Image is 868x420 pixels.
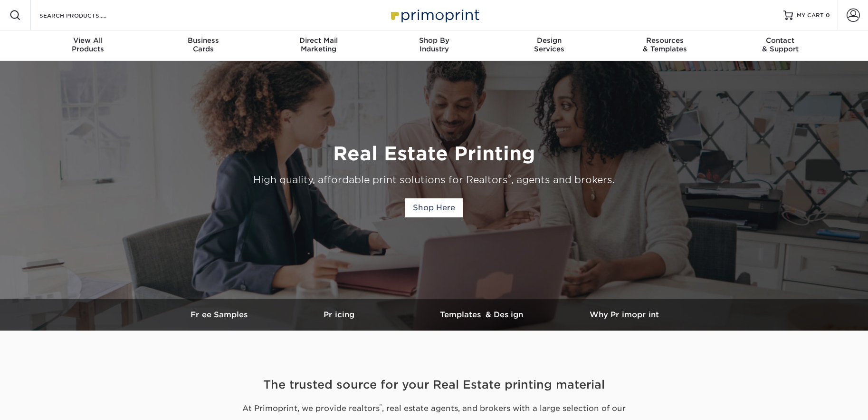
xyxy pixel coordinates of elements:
h2: The trusted source for your Real Estate printing material [156,376,712,393]
a: Templates & Design [410,299,553,331]
a: Shop Here [405,198,463,217]
input: SEARCH PRODUCTS..... [38,10,131,21]
h3: Free Samples [173,310,268,319]
a: Shop ByIndustry [376,30,492,61]
sup: ® [508,173,511,182]
span: Design [492,36,607,45]
a: Free Samples [173,299,268,331]
div: Products [30,36,146,53]
span: View All [30,36,146,45]
div: & Templates [607,36,723,53]
h3: Why Primoprint [553,310,696,319]
span: Contact [723,36,838,45]
a: DesignServices [492,30,607,61]
span: Shop By [376,36,492,45]
a: BusinessCards [145,30,261,61]
a: Why Primoprint [553,299,696,331]
h1: Real Estate Printing [153,142,715,165]
sup: ® [380,402,382,410]
span: Business [145,36,261,45]
div: & Support [723,36,838,53]
span: Direct Mail [261,36,376,45]
div: Industry [376,36,492,53]
a: Direct MailMarketing [261,30,376,61]
div: Services [492,36,607,53]
a: View AllProducts [30,30,146,61]
h3: Pricing [268,310,410,319]
div: Marketing [261,36,376,53]
img: Primoprint [387,5,482,25]
a: Contact& Support [723,30,838,61]
a: Pricing [268,299,410,331]
a: Resources& Templates [607,30,723,61]
span: Resources [607,36,723,45]
div: High quality, affordable print solutions for Realtors , agents and brokers. [153,173,715,187]
span: MY CART [797,11,824,20]
h3: Templates & Design [410,310,553,319]
span: 0 [826,12,830,19]
div: Cards [145,36,261,53]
